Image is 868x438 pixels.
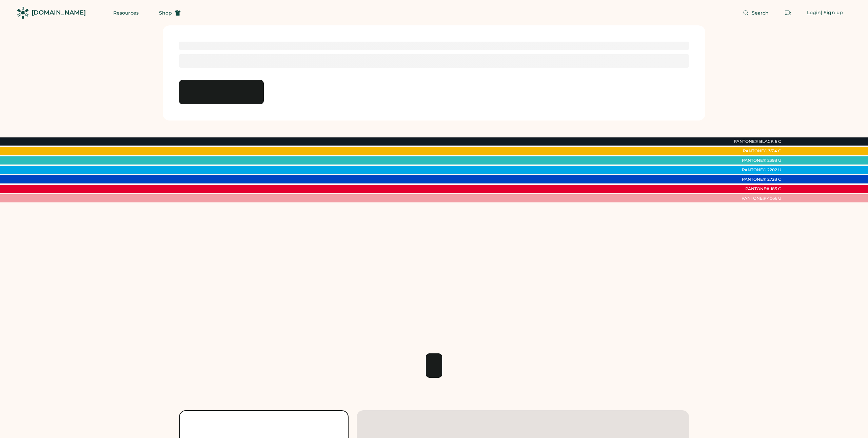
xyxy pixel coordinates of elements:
div: [DOMAIN_NAME] [32,8,86,17]
img: Rendered Logo - Screens [17,7,29,19]
div: | Sign up [821,9,843,16]
button: Resources [105,6,147,20]
div: Login [807,9,821,16]
span: Shop [159,10,172,15]
button: Search [735,6,777,20]
button: Retrieve an order [781,6,795,20]
span: Search [752,10,769,15]
button: Shop [151,6,189,20]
